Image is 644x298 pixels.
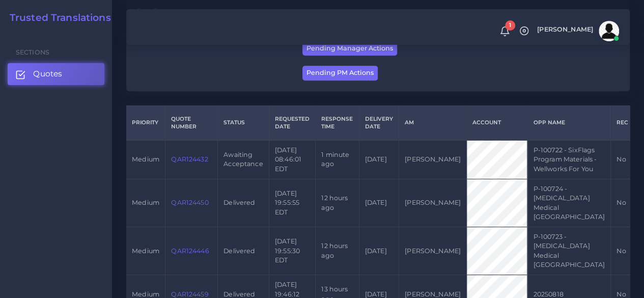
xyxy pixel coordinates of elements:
[527,140,611,179] td: P-100722 - SixFlags Program Materials - Wellworks For You
[126,105,165,140] th: Priority
[269,179,315,227] td: [DATE] 19:55:55 EDT
[527,179,611,227] td: P-100724 - [MEDICAL_DATA] Medical [GEOGRAPHIC_DATA]
[399,105,466,140] th: AM
[611,179,634,227] td: No
[505,20,515,31] span: 1
[171,290,208,298] a: QAR124459
[269,105,315,140] th: Requested Date
[316,140,359,179] td: 1 minute ago
[132,199,159,206] span: medium
[399,140,466,179] td: [PERSON_NAME]
[359,140,399,179] td: [DATE]
[527,105,611,140] th: Opp Name
[218,227,269,275] td: Delivered
[399,179,466,227] td: [PERSON_NAME]
[316,227,359,275] td: 12 hours ago
[359,227,399,275] td: [DATE]
[316,179,359,227] td: 12 hours ago
[16,48,49,56] span: Sections
[218,105,269,140] th: Status
[467,105,527,140] th: Account
[3,12,111,24] a: Trusted Translations
[611,140,634,179] td: No
[171,155,208,163] a: QAR124432
[171,247,209,255] a: QAR124446
[496,26,514,37] a: 1
[8,63,104,85] a: Quotes
[165,105,218,140] th: Quote Number
[532,21,623,41] a: [PERSON_NAME]avatar
[611,105,634,140] th: REC
[132,155,159,163] span: medium
[132,247,159,255] span: medium
[218,179,269,227] td: Delivered
[171,199,208,206] a: QAR124450
[611,227,634,275] td: No
[359,179,399,227] td: [DATE]
[359,105,399,140] th: Delivery Date
[399,227,466,275] td: [PERSON_NAME]
[302,66,378,80] button: Pending PM Actions
[269,140,315,179] td: [DATE] 08:46:01 EDT
[527,227,611,275] td: P-100723 - [MEDICAL_DATA] Medical [GEOGRAPHIC_DATA]
[269,227,315,275] td: [DATE] 19:55:30 EDT
[218,140,269,179] td: Awaiting Acceptance
[537,26,593,33] span: [PERSON_NAME]
[132,290,159,298] span: medium
[33,68,62,79] span: Quotes
[599,21,619,41] img: avatar
[316,105,359,140] th: Response Time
